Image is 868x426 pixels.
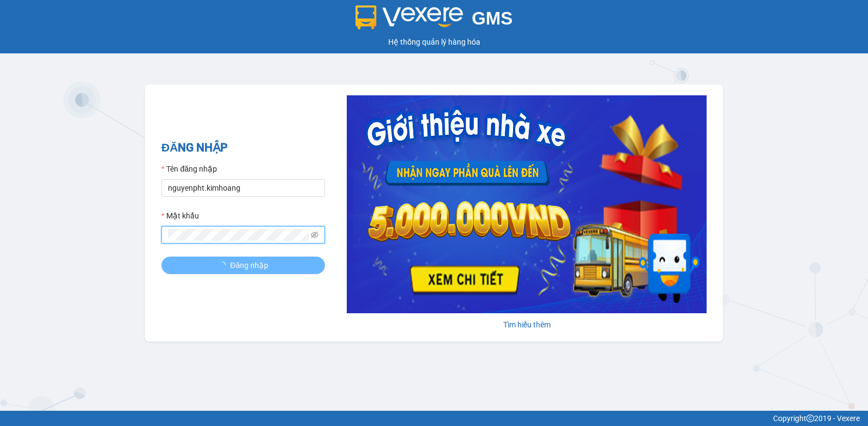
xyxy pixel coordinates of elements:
span: eye-invisible [311,231,318,239]
label: Tên đăng nhập [161,163,217,175]
div: Tìm hiểu thêm [347,319,707,331]
span: GMS [472,8,513,28]
span: Đăng nhập [230,259,268,271]
img: logo 2 [355,5,463,29]
label: Mật khẩu [161,210,199,222]
button: Đăng nhập [161,257,325,274]
input: Tên đăng nhập [161,179,325,197]
h2: ĐĂNG NHẬP [161,139,325,157]
input: Mật khẩu [168,229,309,241]
span: loading [218,261,230,269]
a: GMS [355,16,513,25]
div: Hệ thống quản lý hàng hóa [3,36,865,48]
img: banner-0 [347,95,707,313]
div: Copyright 2019 - Vexere [8,412,860,424]
span: copyright [806,415,814,422]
